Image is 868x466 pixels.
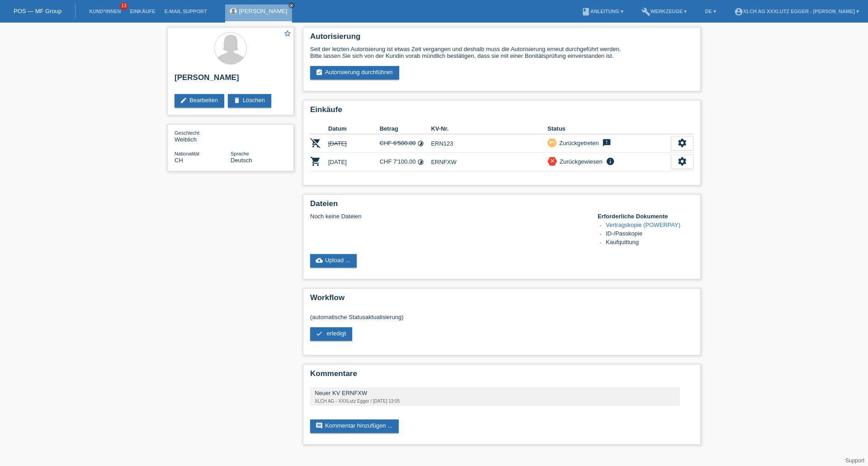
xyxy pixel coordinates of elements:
[283,29,292,38] i: star_border
[637,9,692,14] a: buildWerkzeuge ▾
[310,32,693,46] h2: Autorisierung
[289,3,294,8] i: close
[316,422,323,429] i: comment
[328,123,380,134] th: Datum
[431,153,547,171] td: ERNFXW
[606,230,693,239] li: ID-/Passkopie
[549,139,555,146] i: undo
[417,159,424,165] i: Fixe Raten - Zinsübernahme durch Kunde (36 Raten)
[310,419,399,433] a: commentKommentar hinzufügen ...
[642,7,651,16] i: build
[557,157,603,166] div: Zurückgewiesen
[328,153,380,171] td: [DATE]
[601,138,612,147] i: feedback
[606,239,693,247] li: Kaufquittung
[120,2,128,10] span: 13
[175,157,183,164] span: Schweiz
[677,156,687,166] i: settings
[180,97,187,104] i: edit
[310,46,693,59] div: Seit der letzten Autorisierung ist etwas Zeit vergangen und deshalb muss die Autorisierung erneut...
[327,330,346,337] span: erledigt
[605,157,616,166] i: info
[231,157,252,164] span: Deutsch
[175,151,199,156] span: Nationalität
[175,129,231,143] div: Weiblich
[316,69,323,76] i: assignment_turned_in
[239,8,288,14] a: [PERSON_NAME]
[175,130,199,136] span: Geschlecht
[310,369,693,383] h2: Kommentare
[310,293,693,307] h2: Workflow
[557,138,599,148] div: Zurückgetreten
[316,330,323,337] i: check
[310,213,586,220] div: Noch keine Dateien
[380,134,431,153] td: CHF 6'500.00
[310,156,321,167] i: POSP00025353
[310,105,693,119] h2: Einkäufe
[734,7,743,16] i: account_circle
[431,134,547,153] td: ERN123
[315,390,675,396] div: Neuer KV ERNFXW
[175,94,224,108] a: editBearbeiten
[730,9,863,14] a: account_circleXLCH AG XXXLutz Egger - [PERSON_NAME] ▾
[310,254,357,268] a: cloud_uploadUpload ...
[549,158,556,164] i: close
[283,29,292,39] a: star_border
[380,123,431,134] th: Betrag
[288,2,295,9] a: close
[310,307,693,348] div: (automatische Statusaktualisierung)
[85,9,125,14] a: Kund*innen
[310,199,693,213] h2: Dateien
[315,399,675,404] div: XLCH AG - XXXLutz Egger / [DATE] 13:05
[417,140,424,147] i: Fixe Raten - Zinsübernahme durch Kunde (36 Raten)
[310,66,399,80] a: assignment_turned_inAutorisierung durchführen
[310,327,352,341] a: check erledigt
[598,213,693,220] h4: Erforderliche Dokumente
[160,9,212,14] a: E-Mail Support
[316,257,323,264] i: cloud_upload
[228,94,271,108] a: deleteLöschen
[845,457,864,464] a: Support
[577,9,628,14] a: bookAnleitung ▾
[328,134,380,153] td: [DATE]
[310,137,321,148] i: POSP00025348
[175,73,287,87] h2: [PERSON_NAME]
[431,123,547,134] th: KV-Nr.
[547,123,671,134] th: Status
[125,9,160,14] a: Einkäufe
[606,221,680,228] a: Vertragskopie (POWERPAY)
[677,138,687,148] i: settings
[581,7,590,16] i: book
[14,8,61,14] a: POS — MF Group
[700,9,720,14] a: DE ▾
[231,151,249,156] span: Sprache
[233,97,241,104] i: delete
[380,153,431,171] td: CHF 7'100.00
